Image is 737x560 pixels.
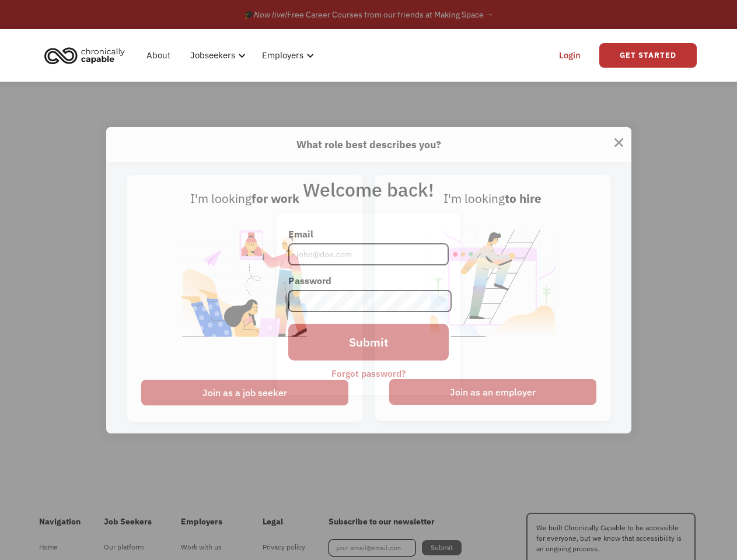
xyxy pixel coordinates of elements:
[389,190,596,208] div: I'm looking
[505,191,542,206] strong: to hire
[139,37,177,74] a: About
[190,48,235,62] div: Jobseekers
[599,43,697,68] a: Get Started
[389,379,596,405] div: Join as an employer
[141,190,348,208] div: I'm looking
[41,43,128,68] img: Chronically Capable logo
[127,175,363,421] a: I'm lookingfor workJoin as a job seeker
[41,43,134,68] a: home
[262,48,303,62] div: Employers
[141,380,348,405] div: Join as a job seeker
[296,138,441,151] strong: What role best describes you?
[183,37,249,74] div: Jobseekers
[255,37,317,74] div: Employers
[252,191,299,206] strong: for work
[552,37,588,74] a: Login
[375,175,611,421] a: I'm lookingto hireJoin as an employer
[172,208,317,373] img: Chronically Capable Personalized Job Matching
